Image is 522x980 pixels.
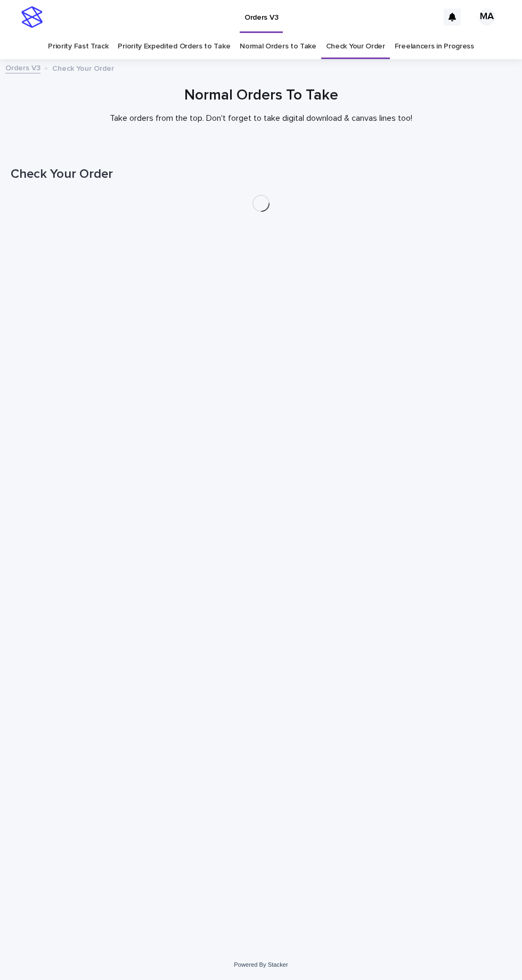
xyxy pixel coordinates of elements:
[478,9,495,26] div: MA
[395,34,474,59] a: Freelancers in Progress
[118,34,230,59] a: Priority Expedited Orders to Take
[11,167,511,182] h1: Check Your Order
[11,87,511,105] h1: Normal Orders To Take
[326,34,385,59] a: Check Your Order
[48,113,474,123] p: Take orders from the top. Don't forget to take digital download & canvas lines too!
[240,34,316,59] a: Normal Orders to Take
[48,34,108,59] a: Priority Fast Track
[21,6,43,28] img: stacker-logo-s-only.png
[5,61,40,73] a: Orders V3
[234,961,288,968] a: Powered By Stacker
[52,62,114,73] p: Check Your Order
